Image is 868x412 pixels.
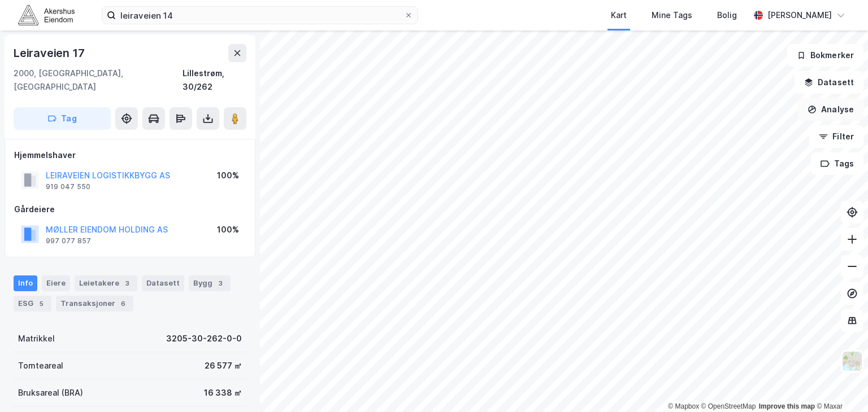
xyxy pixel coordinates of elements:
button: Tags [811,152,863,175]
div: Leietakere [75,275,137,291]
div: 3 [215,278,226,289]
a: OpenStreetMap [701,402,756,410]
div: Hjemmelshaver [14,148,246,162]
a: Improve this map [759,402,815,410]
div: Info [14,275,37,291]
button: Tag [14,107,111,130]
iframe: Chat Widget [811,358,868,412]
div: Kart [611,8,627,22]
button: Datasett [795,71,863,94]
button: Analyse [798,98,863,121]
div: 16 338 ㎡ [204,386,242,400]
div: Leiraveien 17 [14,44,86,62]
button: Filter [809,125,863,148]
div: [PERSON_NAME] [767,8,832,22]
div: Kontrollprogram for chat [811,358,868,412]
div: Tomteareal [18,359,63,372]
a: Mapbox [668,402,699,410]
input: Søk på adresse, matrikkel, gårdeiere, leietakere eller personer [116,7,404,24]
div: 997 077 857 [46,236,91,246]
div: Datasett [142,275,184,291]
div: Mine Tags [652,8,692,22]
div: 5 [36,298,47,309]
img: Z [841,350,863,372]
div: 3205-30-262-0-0 [166,332,242,345]
div: Bolig [717,8,737,22]
div: Bruksareal (BRA) [18,386,83,400]
div: 919 047 550 [46,182,90,191]
div: Eiere [42,275,70,291]
div: Lillestrøm, 30/262 [183,67,246,94]
div: 6 [118,298,129,309]
div: 100% [217,169,239,182]
div: Bygg [189,275,231,291]
div: 3 [121,278,133,289]
div: ESG [14,296,51,312]
div: 2000, [GEOGRAPHIC_DATA], [GEOGRAPHIC_DATA] [14,67,183,94]
button: Bokmerker [787,44,863,67]
div: 100% [217,223,239,236]
img: akershus-eiendom-logo.9091f326c980b4bce74ccdd9f866810c.svg [18,5,75,25]
div: Gårdeiere [14,203,246,216]
div: Transaksjoner [56,296,133,312]
div: Matrikkel [18,332,55,345]
div: 26 577 ㎡ [205,359,242,372]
